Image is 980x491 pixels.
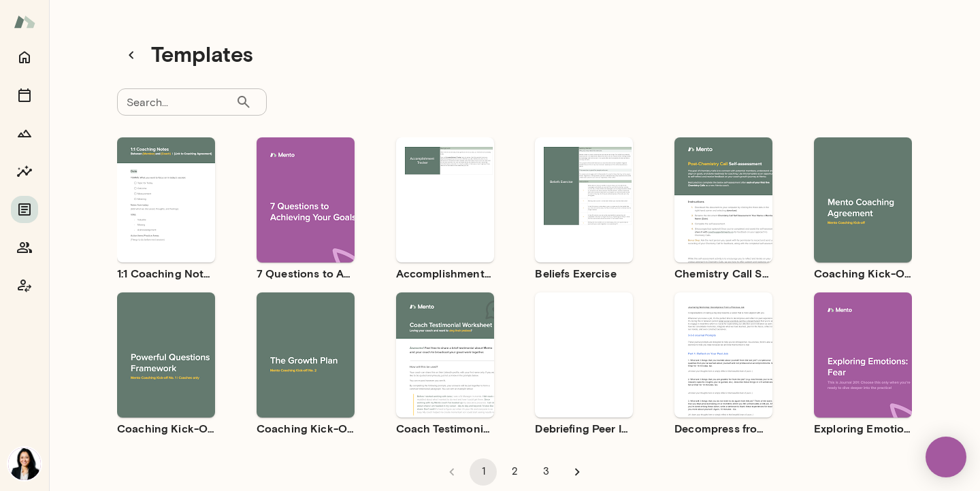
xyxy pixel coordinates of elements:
[151,41,253,69] h4: Templates
[257,265,355,282] h6: 7 Questions to Achieving Your Goals
[11,234,38,261] button: Members
[470,458,497,486] button: page 1
[535,265,633,282] h6: Beliefs Exercise
[117,265,215,282] h6: 1:1 Coaching Notes
[8,447,41,480] img: Monica Aggarwal
[117,420,215,437] h6: Coaching Kick-Off No. 1 | Powerful Questions [Coaches Only]
[11,120,38,147] button: Growth Plan
[563,458,591,486] button: Go to next page
[535,420,633,437] h6: Debriefing Peer Insights (360 feedback) Guide
[11,272,38,299] button: Coach app
[117,447,912,486] div: pagination
[396,265,494,282] h6: Accomplishment Tracker
[11,196,38,223] button: Documents
[396,420,494,437] h6: Coach Testimonial Worksheet
[14,9,35,35] img: Mento
[674,420,772,437] h6: Decompress from a Job
[436,458,593,486] nav: pagination navigation
[674,265,772,282] h6: Chemistry Call Self-Assessment [Coaches only]
[11,44,38,71] button: Home
[11,82,38,109] button: Sessions
[257,420,355,437] h6: Coaching Kick-Off No. 2 | The Growth Plan
[11,158,38,185] button: Insights
[814,265,912,282] h6: Coaching Kick-Off | Coaching Agreement
[501,458,528,486] button: Go to page 2
[532,458,559,486] button: Go to page 3
[814,420,912,437] h6: Exploring Emotions: Fear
